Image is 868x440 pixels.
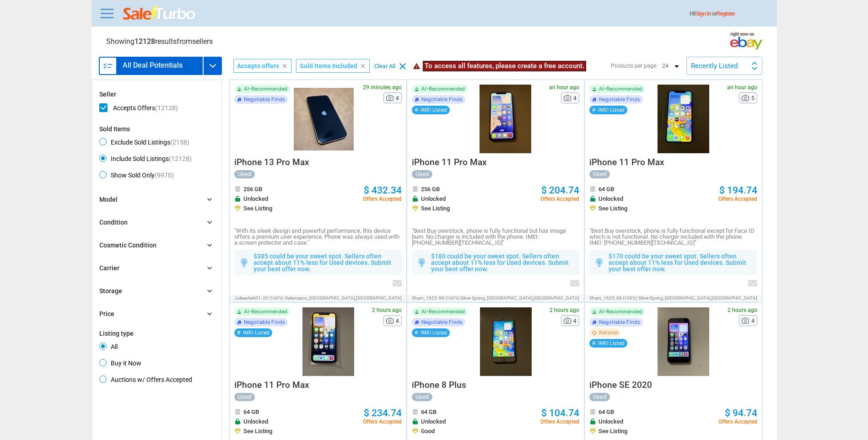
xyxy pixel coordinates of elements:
a: Sign In [696,11,711,17]
span: Sold Items Included [300,62,357,70]
span: an hour ago [549,85,579,90]
span: Good [421,428,435,434]
span: Offers Accepted [718,419,757,424]
i: chevron_right [205,195,214,204]
span: 256 GB [421,186,440,192]
a: iPhone 11 Pro Max [412,160,487,166]
div: Listing type [99,330,214,337]
div: Used [589,393,610,401]
span: Accepts offers [237,62,279,70]
span: See Listing [598,428,627,434]
i: clear [397,61,408,72]
a: $ 432.34 [364,186,402,195]
span: Negotiable Finds [599,320,640,325]
span: 4 [396,318,399,324]
span: 2 hours ago [728,307,757,313]
div: Cosmetic Condition [99,241,156,251]
span: 64 GB [598,186,614,192]
span: iPhone 8 Plus [412,380,466,390]
div: Carrier [99,263,119,274]
span: 64 GB [421,409,437,415]
div: Storage [99,286,122,296]
span: IMEI Listed [598,341,625,346]
a: $ 94.74 [725,408,757,418]
span: 4 [751,318,755,324]
a: iPhone 11 Pro Max [589,160,664,166]
a: $ 194.74 [719,186,757,195]
span: Negotiable Finds [421,97,463,102]
div: Used [589,170,610,178]
span: IMEI Listed [243,330,270,335]
i: warning [413,62,421,70]
span: an hour ago [727,85,757,90]
div: Model [99,195,118,205]
span: 88 (100%) [616,295,637,300]
a: iPhone SE 2020 [589,382,652,389]
p: $385 could be your sweet spot. Sellers often accept about 11% less for Used devices. Submit your ... [253,253,397,272]
span: Offers Accepted [540,196,579,202]
span: IMEI Listed [598,107,625,113]
span: See Listing [243,205,272,211]
span: julieaclark01: [234,295,262,300]
span: from sellers [177,37,213,46]
a: $ 204.74 [541,186,579,195]
span: sham_1625: [589,295,615,300]
div: Condition [99,218,128,228]
span: 4 [396,96,399,101]
span: Negotiable Finds [421,320,463,325]
a: iPhone 8 Plus [412,382,466,389]
a: iPhone 13 Pro Max [234,160,309,166]
span: 29 minutes ago [363,85,402,90]
span: Unlocked [598,419,623,424]
i: clear [281,63,288,69]
img: envelop icon [393,280,402,286]
span: (9970) [155,172,174,179]
i: chevron_right [205,309,214,318]
span: See Listing [243,428,272,434]
span: IMEI Listed [421,330,447,335]
span: $ 194.74 [719,185,757,196]
span: or [712,11,735,17]
span: 5 [751,96,755,101]
h3: All Deal Potentials [123,62,183,69]
p: $170 could be your sweet spot. Sellers often accept about 11% less for Used devices. Submit your ... [609,253,752,272]
span: 12128 [135,37,155,46]
span: iPhone SE 2020 [589,380,652,390]
p: 24 [660,60,678,71]
span: iPhone 11 Pro Max [412,157,487,167]
span: Offers Accepted [363,419,402,424]
span: Unlocked [598,196,623,202]
img: envelop icon [570,280,579,286]
span: 20 (100%) [263,295,283,300]
a: iPhone 11 Pro Max [234,382,309,389]
a: Register [717,11,735,17]
span: Accepts Offers [99,103,178,115]
span: Silver Spring, [GEOGRAPHIC_DATA],[GEOGRAPHIC_DATA] [460,296,579,300]
span: Auctions w/ Offers Accepted [99,376,192,386]
i: clear [360,63,366,69]
p: $180 could be your sweet spot. Sellers often accept about 11% less for Used devices. Submit your ... [431,253,575,272]
span: Negotiable Finds [244,320,285,325]
div: Showing results [106,38,213,45]
span: 64 GB [243,409,259,415]
span: $ 104.74 [541,408,579,419]
span: 2 hours ago [372,307,402,313]
span: Offers Accepted [540,419,579,424]
span: Negotiable Finds [244,97,285,102]
div: Recently Listed [691,63,738,70]
span: (2158) [170,139,189,146]
span: Hi! [690,11,696,17]
span: Include Sold Listings [99,155,192,166]
span: To access all features, please create a free account. [423,61,586,71]
span: Relisted [599,330,618,335]
span: See Listing [598,205,627,211]
span: Show Sold Only [99,171,174,182]
span: AI-Recommended [599,309,642,314]
div: Price [99,309,114,319]
div: Used [234,393,255,401]
i: chevron_right [205,241,214,250]
span: AI-Recommended [421,309,465,314]
span: iPhone 11 Pro Max [589,157,664,167]
p: "Best Buy overstock, phone is fully functional but has image burn. No charger is included with th... [412,228,579,246]
span: $ 432.34 [364,185,402,196]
